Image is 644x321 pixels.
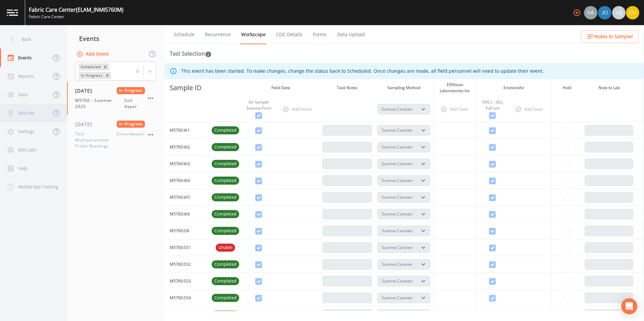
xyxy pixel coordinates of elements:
span: Completed [212,278,239,284]
div: VOCs - (6L) Full List [479,99,505,111]
a: Recurrence [204,25,232,44]
div: Scheduled [79,63,102,70]
td: M5760:SS3 [164,273,209,290]
a: [DATE]In ProgressTest Multiparameter Probe ReadingsGroundwater [67,115,164,155]
th: Sampling Method [375,79,433,97]
div: +6 [612,6,626,19]
span: Test Multiparameter Probe Readings [75,131,116,149]
span: Completed [212,177,239,184]
span: Completed [212,194,239,201]
td: M5760:OA [164,222,209,239]
span: Notes to Sampler [594,33,633,41]
div: Radlie J Storer [584,6,598,19]
button: Notes to Sampler [581,30,639,43]
div: Open Intercom Messenger [621,298,637,314]
th: Task Notes [320,79,375,97]
td: M5760:IA6 [164,206,209,222]
span: Groundwater [116,131,145,149]
td: M5760:IA1 [164,122,209,139]
a: [DATE]In ProgressM5760 - Summer 2025Soil Vapor [67,82,164,115]
img: d86ae1ecdc4518aa9066df4dc24f587e [626,6,639,19]
span: Completed [212,211,239,217]
th: Sample ID [164,79,209,97]
div: Fabric Care Center (ELAM_INMI5760M) [29,6,123,14]
span: Completed [212,228,239,234]
span: Completed [212,144,239,150]
span: Soil Vapor [124,98,145,110]
span: Completed [212,261,239,268]
span: In Progress [117,121,145,128]
div: Remove In Progress [104,72,111,79]
td: M5760:IA5 [164,189,209,206]
svg: In this section you'll be able to select the analytical test to run, based on the media type, and... [205,51,212,58]
th: Field Data [242,79,320,97]
a: COC Details [275,25,304,44]
td: M5760:IA3 [164,155,209,172]
span: Completed [212,295,239,301]
td: M5760:SS2 [164,256,209,273]
img: 7493944169e4cb9b715a099ebe515ac2 [584,6,597,19]
span: Completed [212,160,239,167]
td: M5760:SS1 [164,239,209,256]
span: [DATE] [75,87,97,94]
th: Note to Lab [582,79,636,97]
span: In Progress [117,87,145,94]
td: M5760:SS4 [164,290,209,306]
a: Workscope [240,25,267,44]
a: Schedule [173,25,196,44]
div: Josh Dutton [598,6,612,19]
div: Remove Scheduled [102,63,109,70]
div: Test Selection [170,50,212,58]
th: Hold [551,79,582,97]
a: Data Upload [336,25,366,44]
div: In Progress [79,72,104,79]
td: M5760:IA2 [164,139,209,155]
span: Unable [216,244,235,251]
a: Forms [312,25,328,44]
td: M5760:IA4 [164,172,209,189]
button: Add Event [75,48,111,60]
div: Events [67,30,164,47]
img: logo [7,9,18,16]
div: Air Sample Summa Form [245,99,273,111]
th: EnvisionAir [477,79,551,97]
span: Completed [212,127,239,134]
span: [DATE] [75,121,97,128]
div: This event has been started. To make changes, change the status back to Scheduled. Once changes a... [181,65,544,77]
span: M5760 - Summer 2025 [75,98,124,110]
img: eb8b2c35ded0d5aca28d215f14656a61 [598,6,611,19]
th: ENVision Laboratories Inc [433,79,476,97]
div: Fabric Care Center [29,14,123,20]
